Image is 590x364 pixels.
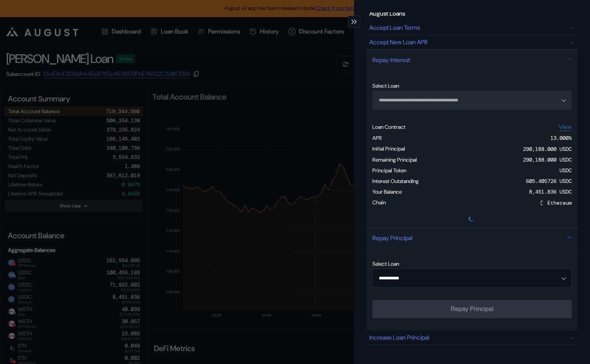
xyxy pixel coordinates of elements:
div: 8,451.836 USDC [529,188,572,195]
img: 1 [539,199,545,206]
div: Increase Loan Principal [369,334,429,342]
div: Loan Contract [372,123,406,130]
img: pending [469,215,476,222]
div: Chain [372,199,386,206]
div: 605.405726 USDC [526,178,572,184]
div: Initial Principal [372,145,405,152]
div: Interest Outstanding [372,178,419,184]
button: Open menu [372,269,572,288]
div: Ethereum [539,199,572,206]
div: 13.000 % [550,135,572,141]
div: Your Balance [372,188,402,195]
div: Select Loan [372,82,572,89]
div: Principal Token [372,167,406,174]
div: USDC [560,167,572,174]
div: Accept Loan Terms [369,24,420,32]
button: Repay Principal [372,300,572,318]
div: APR [372,135,382,141]
div: Repay Principal [372,234,412,242]
div: August Loans [369,10,405,18]
div: 290,188.000 USDC [523,146,572,152]
div: 290,188.000 USDC [523,156,572,163]
div: Accept New Loan APR [369,38,428,46]
div: Select Loan [372,260,572,267]
div: Repay Interest [372,56,410,64]
div: Remaining Principal [372,156,417,163]
a: View [559,123,572,131]
button: Open menu [372,91,572,110]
